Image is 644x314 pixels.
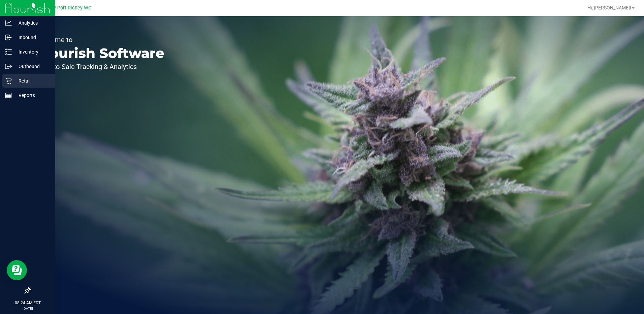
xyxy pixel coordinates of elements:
p: Retail [12,77,52,85]
inline-svg: Reports [5,92,12,99]
span: New Port Richey WC [46,5,91,11]
p: Inventory [12,48,52,56]
inline-svg: Retail [5,77,12,84]
inline-svg: Analytics [5,20,12,26]
p: Seed-to-Sale Tracking & Analytics [36,63,164,70]
p: Welcome to [36,36,164,43]
p: Reports [12,91,52,99]
span: Hi, [PERSON_NAME]! [587,5,631,10]
p: Analytics [12,19,52,27]
inline-svg: Inbound [5,34,12,41]
iframe: Resource center [7,260,27,280]
p: Flourish Software [36,46,164,60]
inline-svg: Inventory [5,49,12,55]
p: Outbound [12,62,52,70]
p: Inbound [12,33,52,41]
p: 08:24 AM EDT [3,300,52,306]
p: [DATE] [3,306,52,311]
inline-svg: Outbound [5,63,12,70]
